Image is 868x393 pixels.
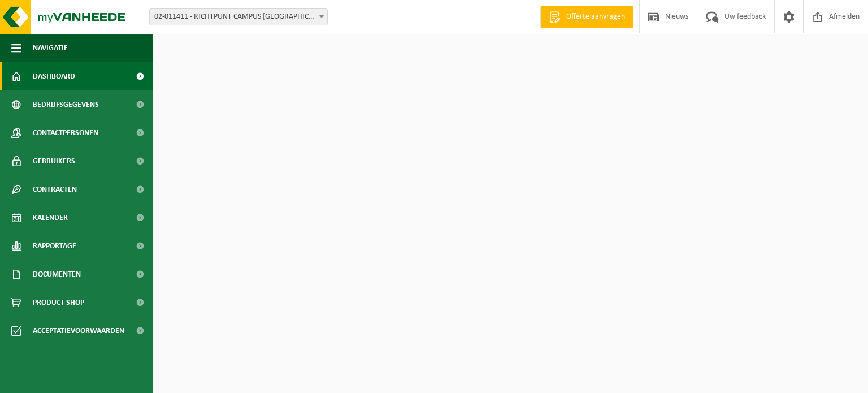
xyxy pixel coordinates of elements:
[33,204,68,232] span: Kalender
[33,119,98,147] span: Contactpersonen
[150,9,327,25] span: 02-011411 - RICHTPUNT CAMPUS EEKLO - EEKLO
[149,8,328,25] span: 02-011411 - RICHTPUNT CAMPUS EEKLO - EEKLO
[33,90,99,119] span: Bedrijfsgegevens
[33,317,124,345] span: Acceptatievoorwaarden
[33,260,81,288] span: Documenten
[563,11,628,23] span: Offerte aanvragen
[33,62,75,90] span: Dashboard
[33,147,75,175] span: Gebruikers
[33,288,84,317] span: Product Shop
[33,34,68,62] span: Navigatie
[540,6,633,28] a: Offerte aanvragen
[33,175,77,204] span: Contracten
[33,232,76,260] span: Rapportage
